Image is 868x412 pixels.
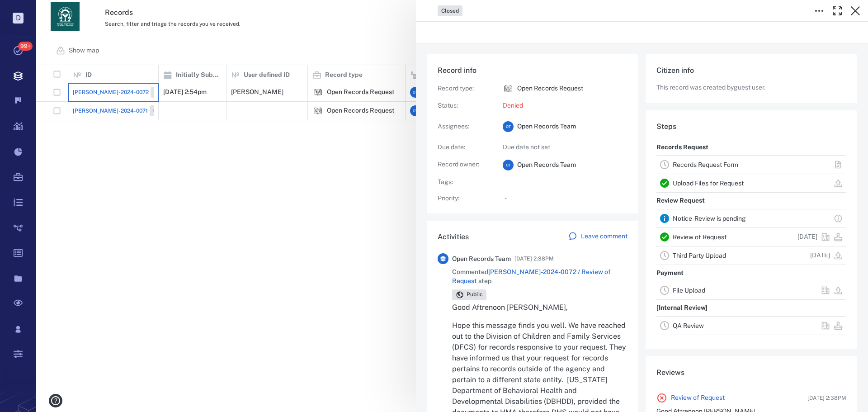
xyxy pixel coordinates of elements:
div: Open Records Request [503,83,514,94]
span: Open Records Team [517,161,576,170]
p: D [13,13,24,24]
p: [DATE] [797,232,817,242]
div: O T [503,160,514,170]
h6: Reviews [656,367,846,378]
a: File Upload [673,287,705,294]
div: O T [503,121,514,132]
a: Third Party Upload [673,252,726,259]
p: Due date : [438,143,492,152]
button: Toggle Fullscreen [828,2,846,20]
p: Record Delivery [656,335,705,351]
span: Closed [439,7,461,15]
p: Open Records Request [517,84,583,93]
p: Status : [438,101,492,110]
h6: Activities [438,232,469,242]
p: Payment [656,265,684,281]
span: Open Records Team [452,255,511,264]
a: QA Review [673,322,704,329]
span: [DATE] 2:38PM [514,253,554,264]
p: - [505,194,627,203]
p: This record was created by guest user . [656,83,846,92]
p: Record type : [438,84,492,93]
span: Help [20,6,39,14]
p: Good Aftrenoon [PERSON_NAME], [452,302,627,313]
span: Commented step [452,268,627,285]
p: Due date not set [503,143,627,152]
a: Review of Request [671,393,725,403]
div: Citizen infoThis record was created byguest user. [646,54,857,110]
div: StepsRecords RequestRecords Request FormUpload Files for RequestReview RequestNotice-Review is pe... [646,110,857,356]
p: Tags : [438,178,492,187]
div: Record infoRecord type:icon Open Records RequestOpen Records RequestStatus:DeniedAssignees:OTOpen... [427,54,638,221]
p: [Internal Review] [656,300,708,316]
button: Toggle to Edit Boxes [810,2,828,20]
p: Record owner : [438,160,492,169]
p: Review Request [656,193,705,209]
span: Public [465,291,485,298]
p: Denied [503,101,627,110]
h6: Steps [656,121,846,132]
a: Review of Request [673,233,726,241]
span: Open Records Team [517,122,576,131]
img: icon Open Records Request [503,83,514,94]
p: Priority : [438,194,492,203]
a: Leave comment [568,232,627,242]
a: Upload Files for Request [673,180,744,187]
h6: Citizen info [656,65,846,76]
p: Leave comment [581,232,627,241]
p: Records Request [656,139,708,156]
button: Close [846,2,864,20]
a: Notice-Review is pending [673,215,746,222]
h6: Record info [438,65,627,76]
span: 99+ [18,42,33,51]
a: [PERSON_NAME]-2024-0072 / Review of Request [452,268,611,284]
p: [DATE] [810,251,830,260]
span: [DATE] 2:38PM [807,394,846,402]
a: Records Request Form [673,161,738,168]
p: Assignees : [438,122,492,131]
